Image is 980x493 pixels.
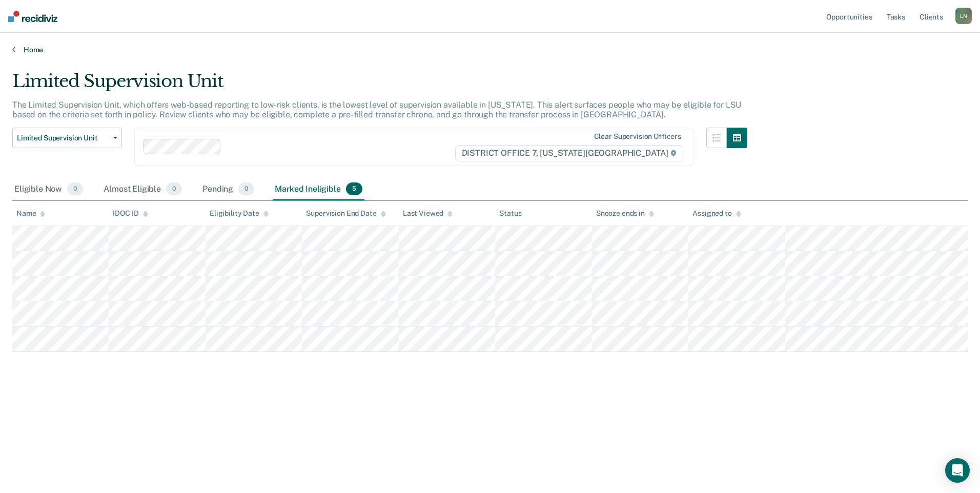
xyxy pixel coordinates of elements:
div: Pending0 [200,178,256,201]
a: Home [12,45,968,54]
div: Snooze ends in [596,209,654,218]
div: IDOC ID [113,209,148,218]
div: Name [16,209,45,218]
div: Status [499,209,521,218]
div: Supervision End Date [306,209,385,218]
div: Eligible Now0 [12,178,85,201]
span: 5 [346,182,362,196]
div: Limited Supervision Unit [12,71,747,100]
div: L N [955,8,972,24]
span: 0 [166,182,182,196]
div: Assigned to [692,209,741,218]
div: Almost Eligible0 [101,178,184,201]
span: 0 [238,182,254,196]
div: Marked Ineligible5 [273,178,364,201]
span: Limited Supervision Unit [17,134,109,142]
button: LN [955,8,972,24]
p: The Limited Supervision Unit, which offers web-based reporting to low-risk clients, is the lowest... [12,100,741,119]
button: Limited Supervision Unit [12,128,122,148]
span: 0 [67,182,83,196]
span: DISTRICT OFFICE 7, [US_STATE][GEOGRAPHIC_DATA] [455,145,683,161]
div: Last Viewed [403,209,453,218]
img: Recidiviz [8,11,57,22]
div: Clear supervision officers [594,132,681,141]
div: Eligibility Date [210,209,269,218]
div: Open Intercom Messenger [945,458,970,483]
